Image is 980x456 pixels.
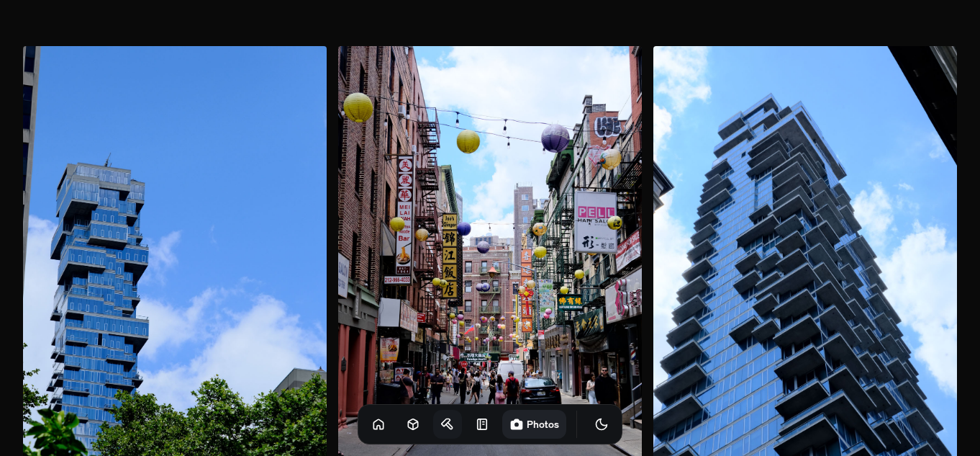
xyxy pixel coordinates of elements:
a: Photos [502,410,566,439]
button: Toggle Theme [587,410,616,439]
h1: Photos [527,417,559,431]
